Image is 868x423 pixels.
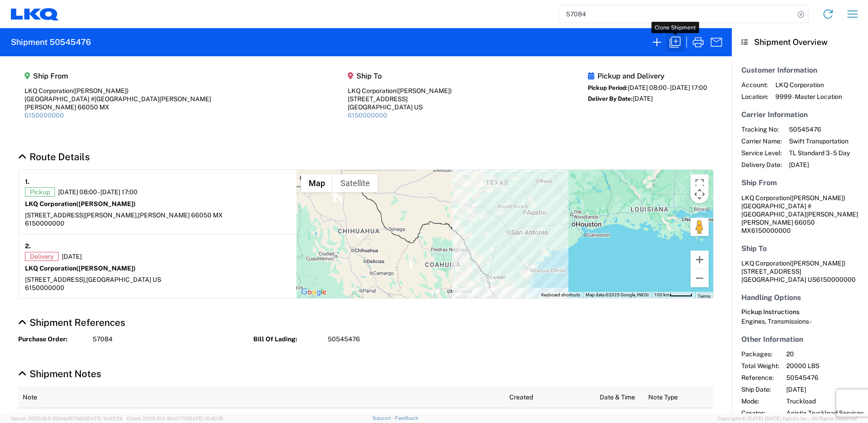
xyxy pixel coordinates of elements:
h5: Ship From [25,72,211,80]
th: Note [18,386,505,408]
a: Terms [698,294,710,299]
span: [DATE] [633,95,653,102]
span: 50545476 [328,335,360,344]
button: Keyboard shortcuts [541,292,580,298]
span: Location: [741,93,768,101]
button: Toggle fullscreen view [690,174,709,192]
span: LKQ Corporation [741,194,790,202]
span: ([PERSON_NAME]) [76,265,136,272]
div: [STREET_ADDRESS] [348,95,452,103]
h5: Customer Information [741,66,858,74]
span: Agistix Truckload Services [786,409,864,417]
span: Map data ©2025 Google, INEGI [586,292,649,297]
span: 50545476 [789,125,850,133]
span: Swift Transportation [789,137,850,145]
strong: LKQ Corporation [25,200,136,207]
span: [DATE] [789,161,850,169]
span: Creator: [741,409,779,417]
span: [DATE] [62,252,82,261]
span: Service Level: [741,149,782,157]
span: 20 [786,350,864,358]
button: Map Scale: 100 km per 46 pixels [651,292,695,298]
div: [GEOGRAPHIC_DATA] #[GEOGRAPHIC_DATA][PERSON_NAME] [25,95,211,103]
span: [GEOGRAPHIC_DATA] US [86,276,161,283]
h5: Ship From [741,178,858,187]
span: Reference: [741,374,779,382]
a: Support [372,415,395,421]
span: 20000 LBS [786,362,864,370]
span: ([PERSON_NAME]) [73,87,128,94]
a: Hide Details [18,317,125,328]
address: [PERSON_NAME] 66050 MX [741,194,858,235]
span: [STREET_ADDRESS][PERSON_NAME], [25,211,138,219]
span: Server: 2025.16.0-9544af67660 [11,416,123,421]
span: LKQ Corporation [STREET_ADDRESS] [741,260,845,275]
div: 6150000000 [25,284,290,292]
span: ([PERSON_NAME]) [396,87,452,94]
span: [GEOGRAPHIC_DATA] #[GEOGRAPHIC_DATA][PERSON_NAME] [741,202,858,218]
span: ([PERSON_NAME]) [790,194,845,202]
span: [DATE] 08:00 - [DATE] 17:00 [628,84,707,91]
a: Hide Details [18,151,90,162]
span: Delivery Date: [741,161,782,169]
button: Map camera controls [690,185,709,203]
span: Account: [741,81,768,89]
span: Mode: [741,397,779,405]
span: [PERSON_NAME] 66050 MX [138,211,223,219]
strong: Bill Of Lading: [253,335,321,344]
button: Show street map [301,174,333,192]
strong: Purchase Order: [18,335,86,344]
span: Delivery [25,252,59,261]
a: Feedback [395,415,418,421]
span: Total Weight: [741,362,779,370]
span: Truckload [786,397,864,405]
span: [DATE] [786,385,864,393]
span: Packages: [741,350,779,358]
span: [DATE] 08:00 - [DATE] 17:00 [58,188,138,196]
span: ([PERSON_NAME]) [76,200,136,207]
button: Zoom in [690,251,709,269]
h5: Other Information [741,335,858,344]
span: Pickup [25,187,55,197]
img: Google [299,286,329,298]
span: Tracking No: [741,125,782,133]
header: Shipment Overview [732,28,868,56]
th: Created [505,386,595,408]
span: 9999 - Master Location [775,93,842,101]
div: LKQ Corporation [25,87,211,95]
div: Engines, Transmissions - [741,317,858,325]
div: [PERSON_NAME] 66050 MX [25,103,211,111]
span: Pickup Period: [588,84,628,91]
h5: Pickup and Delivery [588,72,707,80]
span: Deliver By Date: [588,95,633,102]
strong: LKQ Corporation [25,265,136,272]
address: [GEOGRAPHIC_DATA] US [741,259,858,284]
span: Copyright © [DATE]-[DATE] Agistix Inc., All Rights Reserved [717,414,857,423]
span: 6150000000 [751,227,791,234]
strong: 2. [25,241,31,252]
span: [STREET_ADDRESS], [25,276,86,283]
span: [DATE] 10:40:19 [187,416,223,421]
span: 6150000000 [816,276,856,283]
h6: Pickup Instructions [741,308,858,316]
h5: Ship To [741,244,858,253]
span: [DATE] 10:42:29 [86,416,123,421]
a: Open this area in Google Maps (opens a new window) [299,286,329,298]
button: Zoom out [690,269,709,287]
a: 6150000000 [348,112,387,119]
span: Ship Date: [741,385,779,393]
button: Drag Pegman onto the map to open Street View [690,218,709,236]
h5: Handling Options [741,293,858,302]
span: TL Standard 3 - 5 Day [789,149,850,157]
h2: Shipment 50545476 [11,37,91,48]
button: Show satellite imagery [333,174,378,192]
span: ([PERSON_NAME]) [790,260,845,267]
h5: Ship To [348,72,452,80]
a: 6150000000 [25,112,64,119]
h5: Carrier Information [741,110,858,119]
div: 6150000000 [25,219,290,227]
span: Client: 2025.16.0-8fc0770 [127,416,223,421]
span: LKQ Corporation [775,81,842,89]
div: [GEOGRAPHIC_DATA] US [348,103,452,111]
span: 57084 [93,335,113,344]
